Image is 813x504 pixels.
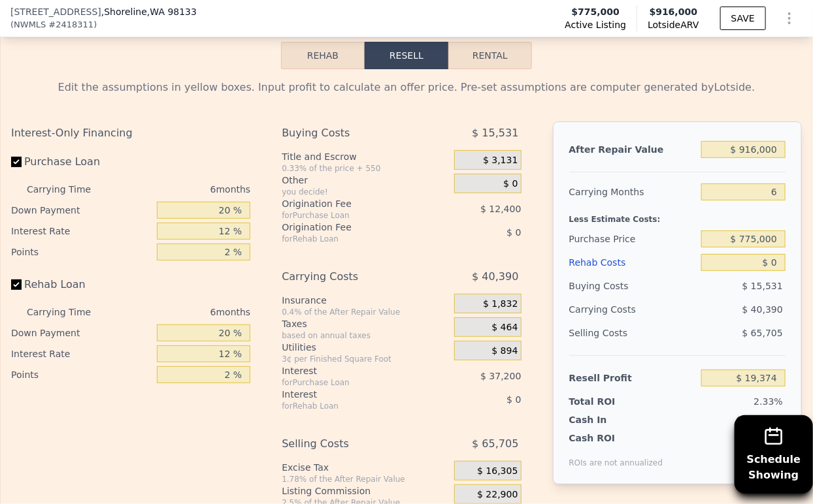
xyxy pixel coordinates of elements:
[282,221,422,234] div: Origination Fee
[14,18,46,31] span: NWMLS
[650,7,698,17] span: $916,000
[506,394,521,405] span: $ 0
[477,489,518,501] span: $ 22,900
[477,465,518,477] span: $ 16,305
[569,251,696,274] div: Rehab Costs
[472,265,518,289] span: $ 40,390
[776,5,803,31] button: Show Options
[282,484,449,497] div: Listing Commission
[483,298,518,310] span: $ 1,832
[472,121,518,145] span: $ 15,531
[569,413,648,426] div: Cash In
[27,179,108,200] div: Carrying Time
[282,210,422,221] div: for Purchase Loan
[114,302,250,323] div: 6 months
[11,221,152,242] div: Interest Rate
[11,279,22,290] input: Rehab Loan
[282,432,422,456] div: Selling Costs
[282,197,422,210] div: Origination Fee
[365,42,448,69] button: Resell
[10,5,101,18] span: [STREET_ADDRESS]
[101,5,197,18] span: , Shoreline
[282,377,422,388] div: for Purchase Loan
[503,178,518,190] span: $ 0
[282,330,449,341] div: based on annual taxes
[569,298,648,321] div: Carrying Costs
[282,234,422,244] div: for Rehab Loan
[572,5,620,18] span: $775,000
[147,7,197,17] span: , WA 98133
[569,180,696,204] div: Carrying Months
[569,204,786,227] div: Less Estimate Costs:
[492,322,518,334] span: $ 464
[11,200,152,221] div: Down Payment
[11,343,152,364] div: Interest Rate
[282,150,449,163] div: Title and Escrow
[720,7,766,30] button: SAVE
[11,121,250,145] div: Interest-Only Financing
[282,474,449,484] div: 1.78% of the After Repair Value
[282,401,422,411] div: for Rehab Loan
[282,317,449,330] div: Taxes
[11,150,152,174] label: Purchase Loan
[480,204,521,214] span: $ 12,400
[282,121,422,145] div: Buying Costs
[11,364,152,385] div: Points
[281,42,365,69] button: Rehab
[569,138,696,161] div: After Repair Value
[569,432,663,445] div: Cash ROI
[282,307,449,317] div: 0.4% of the After Repair Value
[565,18,626,31] span: Active Listing
[282,163,449,174] div: 0.33% of the price + 550
[282,364,422,377] div: Interest
[27,302,108,323] div: Carrying Time
[282,294,449,307] div: Insurance
[569,321,696,345] div: Selling Costs
[48,18,93,31] span: # 2418311
[114,179,250,200] div: 6 months
[11,157,22,167] input: Purchase Loan
[742,281,783,291] span: $ 15,531
[483,155,518,166] span: $ 3,131
[282,265,422,289] div: Carrying Costs
[506,227,521,238] span: $ 0
[569,227,696,251] div: Purchase Price
[569,445,663,468] div: ROIs are not annualized
[10,18,97,31] div: ( )
[282,354,449,364] div: 3¢ per Finished Square Foot
[282,341,449,354] div: Utilities
[480,371,521,381] span: $ 37,200
[742,304,783,315] span: $ 40,390
[648,18,699,31] span: Lotside ARV
[742,328,783,338] span: $ 65,705
[282,461,449,474] div: Excise Tax
[448,42,532,69] button: Rental
[11,273,152,296] label: Rehab Loan
[735,415,813,494] button: ScheduleShowing
[11,80,802,95] div: Edit the assumptions in yellow boxes. Input profit to calculate an offer price. Pre-set assumptio...
[569,274,696,298] div: Buying Costs
[472,432,518,456] span: $ 65,705
[11,242,152,262] div: Points
[282,174,449,187] div: Other
[754,396,783,407] span: 2.33%
[282,187,449,197] div: you decide!
[492,345,518,357] span: $ 894
[569,395,648,408] div: Total ROI
[282,388,422,401] div: Interest
[569,366,696,390] div: Resell Profit
[737,415,783,425] span: $ 210,921
[11,323,152,343] div: Down Payment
